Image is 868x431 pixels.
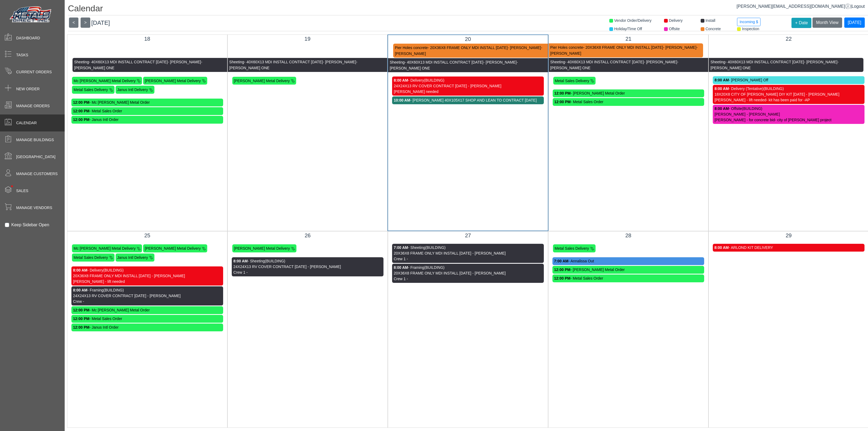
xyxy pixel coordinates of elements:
span: Inspection [742,27,759,31]
strong: 8:00 AM [714,86,729,91]
span: (BUILDING) [425,245,445,250]
div: 21 [553,35,704,43]
div: - Mc [PERSON_NAME] Metal Order [73,307,222,313]
span: Sales [16,188,28,194]
span: Sheeting [550,60,565,64]
span: (BUILDING) [103,288,124,292]
div: - Sheeting [394,245,542,251]
div: 22 [713,35,864,43]
span: [DATE] [91,19,110,26]
span: - 40X60X13 MDI INSTALL CONTRACT [DATE] [244,60,323,64]
div: - Delivery [394,78,542,83]
strong: 12:00 PM [554,100,571,104]
div: [PERSON_NAME] - [PERSON_NAME] [714,112,863,117]
span: Vendor Order/Delivery [614,18,652,23]
strong: 12:00 PM [73,109,89,113]
div: 26 [232,231,383,239]
span: • [5,178,19,195]
div: - Janus Intl Order [73,117,222,123]
div: - Janus Intl Order [73,325,222,330]
strong: 8:00 AM [714,245,729,250]
strong: 12:00 PM [73,325,89,329]
div: - ARLOND KIT DELIVERY [714,245,863,251]
span: New Order [16,86,40,92]
span: Janus Intl Delivery [117,88,148,92]
span: - 20X36X8 FRAME ONLY MDI INSTALL [DATE] [583,45,663,50]
span: - [PERSON_NAME] [168,60,201,64]
span: (BUILDING) [265,259,285,263]
div: - [PERSON_NAME] Off [714,77,863,83]
div: 18 [71,35,223,43]
span: Janus Intl Delivery [117,255,148,260]
div: - Delivery [73,267,222,273]
div: - Metal Sales Order [73,316,222,322]
span: [PERSON_NAME][EMAIL_ADDRESS][DOMAIN_NAME] [736,4,850,9]
div: 25 [71,231,223,239]
button: > [81,18,90,28]
div: - Framing [394,265,542,270]
strong: 12:00 PM [73,100,89,105]
span: Install [706,18,715,23]
span: - [PERSON_NAME] ONE [710,60,839,70]
div: | [736,3,865,10]
span: Logout [852,4,865,9]
strong: 10:00 AM [394,98,410,102]
span: Sheeting [74,60,89,64]
div: - Annalissa Out [554,258,703,264]
div: 20X36X8 FRAME ONLY MDI INSTALL [DATE] - [PERSON_NAME] [73,273,222,279]
strong: 12:00 PM [73,308,89,312]
div: 20X36X8 FRAME ONLY MDI INSTALL [DATE] - [PERSON_NAME] [394,270,542,276]
div: 24X24X13 RV COVER CONTRACT [DATE] - [PERSON_NAME] [394,83,542,89]
span: (BUILDING) [103,268,123,272]
span: Delivery [669,18,683,23]
img: Metals Direct Inc Logo [8,5,54,25]
strong: 12:00 PM [73,317,89,321]
button: Incoming $ [737,18,760,26]
label: Keep Sidebar Open [11,222,49,228]
span: (BUILDING) [763,86,784,91]
span: Pier Holes concrete [395,46,428,50]
div: 24X24X13 RV COVER CONTRACT [DATE] - [PERSON_NAME] [233,264,382,270]
span: Metal Sales Delivery [555,78,589,83]
span: Offsite [669,27,680,31]
span: Manage Buildings [16,137,54,143]
div: 28 [552,231,704,239]
span: Concrete [706,27,721,31]
span: Calendar [16,120,37,126]
button: Month View [812,18,842,28]
div: [PERSON_NAME] - lift needed [73,279,222,284]
span: Tasks [16,52,28,58]
strong: 12:00 PM [554,276,570,280]
strong: 7:00 AM [394,245,408,250]
span: - [PERSON_NAME] [323,60,356,64]
div: - Metal Sales Order [554,99,703,105]
span: Metal Sales Delivery [555,246,589,251]
span: - [PERSON_NAME] [483,60,517,64]
span: - 40X60X13 MDI INSTALL CONTRACT [DATE] [565,60,644,64]
div: - [PERSON_NAME] 40X105X17 SHOP AND LEAN TO CONTRACT [DATE] [394,98,542,103]
strong: 7:00 AM [554,259,568,263]
div: - Metal Sales Order [554,276,703,281]
span: - 40X60X13 MDI INSTALL CONTRACT [DATE] [404,60,483,64]
div: 19 [232,35,383,43]
strong: 8:00 AM [233,259,248,263]
div: Crew 1 - [394,276,542,282]
div: - Offsite [714,106,863,112]
strong: 12:00 PM [554,91,571,95]
div: - [PERSON_NAME] Metal Order [554,267,703,273]
div: Crew - [73,299,222,304]
span: - 40X60X13 MDI INSTALL CONTRACT [DATE] [89,60,168,64]
span: Manage Orders [16,103,50,109]
span: Sheeting [229,60,244,64]
div: [PERSON_NAME] - for concrete bid- city of [PERSON_NAME] project [714,117,863,123]
span: [PERSON_NAME] Metal Delivery [234,78,290,83]
strong: 8:00 AM [394,78,408,82]
div: 18X20X8 CITY OF [PERSON_NAME] DIY KIT [DATE] - [PERSON_NAME] [714,92,863,97]
div: 20 [392,35,544,43]
strong: 8:00 AM [73,288,87,292]
div: - Mc [PERSON_NAME] Metal Order [73,100,222,105]
span: Manage Vendors [16,205,52,211]
div: - [PERSON_NAME] Metal Order [554,91,703,96]
span: Metal Sales Delivery [74,88,108,92]
span: (BUILDING) [424,265,444,270]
